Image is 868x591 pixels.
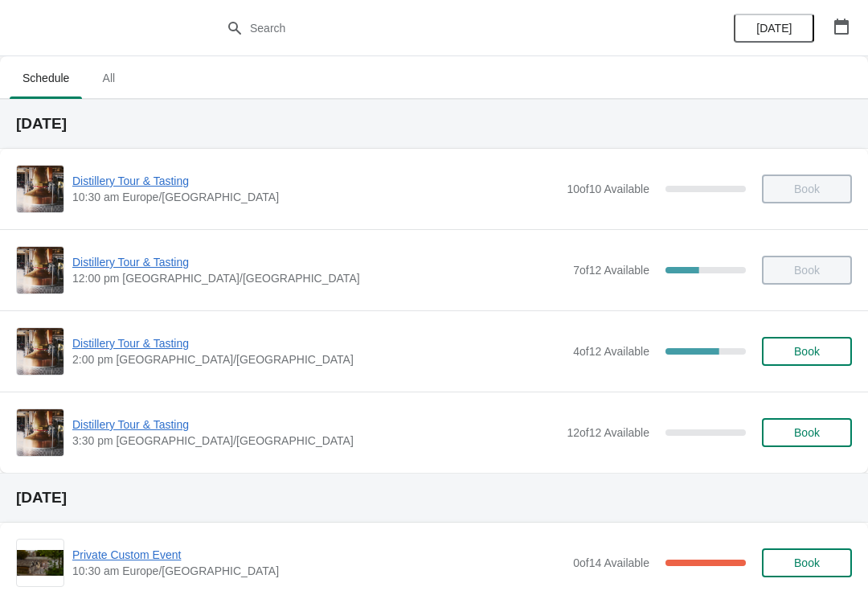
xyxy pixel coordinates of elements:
[72,254,565,270] span: Distillery Tour & Tasting
[72,351,565,367] span: 2:00 pm [GEOGRAPHIC_DATA]/[GEOGRAPHIC_DATA]
[10,64,82,92] span: Schedule
[17,409,63,456] img: Distillery Tour & Tasting | | 3:30 pm Europe/London
[16,490,852,506] h2: [DATE]
[72,563,565,579] span: 10:30 am Europe/[GEOGRAPHIC_DATA]
[88,64,129,92] span: All
[573,345,649,358] span: 4 of 12 Available
[72,547,565,563] span: Private Custom Event
[762,548,852,577] button: Book
[72,173,559,189] span: Distillery Tour & Tasting
[72,189,559,205] span: 10:30 am Europe/[GEOGRAPHIC_DATA]
[794,345,820,358] span: Book
[72,417,559,433] span: Distillery Tour & Tasting
[249,14,651,43] input: Search
[16,116,852,132] h2: [DATE]
[794,426,820,439] span: Book
[794,556,820,569] span: Book
[762,418,852,447] button: Book
[72,270,565,286] span: 12:00 pm [GEOGRAPHIC_DATA]/[GEOGRAPHIC_DATA]
[734,14,814,43] button: [DATE]
[567,426,649,439] span: 12 of 12 Available
[72,433,559,449] span: 3:30 pm [GEOGRAPHIC_DATA]/[GEOGRAPHIC_DATA]
[756,22,792,35] span: [DATE]
[17,247,63,293] img: Distillery Tour & Tasting | | 12:00 pm Europe/London
[17,166,63,212] img: Distillery Tour & Tasting | | 10:30 am Europe/London
[762,337,852,366] button: Book
[17,328,63,375] img: Distillery Tour & Tasting | | 2:00 pm Europe/London
[17,550,63,577] img: Private Custom Event | | 10:30 am Europe/London
[573,556,649,569] span: 0 of 14 Available
[567,183,649,195] span: 10 of 10 Available
[573,264,649,277] span: 7 of 12 Available
[72,335,565,351] span: Distillery Tour & Tasting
